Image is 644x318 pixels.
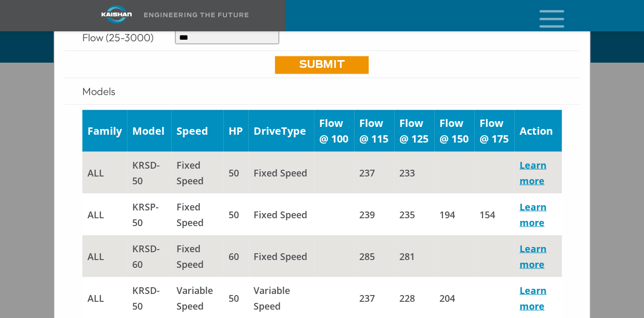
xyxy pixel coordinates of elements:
td: all [82,235,127,277]
td: Flow @ 150 [434,110,474,151]
td: 237 [354,151,394,193]
td: 50 [223,193,248,235]
span: Flow (25-3000) [82,30,154,43]
td: Fixed Speed [171,151,223,193]
td: Fixed Speed [248,151,314,193]
td: Fixed Speed [248,193,314,235]
td: Flow @ 125 [394,110,434,151]
td: 285 [354,235,394,277]
td: Speed [171,110,223,151]
td: Fixed Speed [248,235,314,277]
td: all [82,193,127,235]
a: mobile menu [535,7,553,25]
td: HP [223,110,248,151]
td: 235 [394,193,434,235]
td: Fixed Speed [171,193,223,235]
td: Family [82,110,127,151]
a: Submit [275,56,369,74]
td: 154 [474,193,514,235]
td: DriveType [248,110,314,151]
td: Fixed Speed [171,235,223,277]
td: Flow @ 100 [314,110,354,151]
td: Flow @ 175 [474,110,514,151]
td: Flow @ 115 [354,110,394,151]
td: 50 [223,151,248,193]
a: Learn more [520,200,547,228]
td: 239 [354,193,394,235]
td: Action [514,110,562,151]
a: Learn more [520,284,547,312]
img: kaishan logo [78,5,156,23]
td: KRSD-50 [127,151,171,193]
td: all [82,151,127,193]
td: KRSD-60 [127,235,171,277]
a: Learn more [520,242,547,270]
img: Engineering the future [144,13,248,17]
td: 60 [223,235,248,277]
td: KRSP-50 [127,193,171,235]
td: 194 [434,193,474,235]
span: Models [82,84,115,97]
td: Model [127,110,171,151]
a: Learn more [520,158,547,186]
td: 281 [394,235,434,277]
td: 233 [394,151,434,193]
